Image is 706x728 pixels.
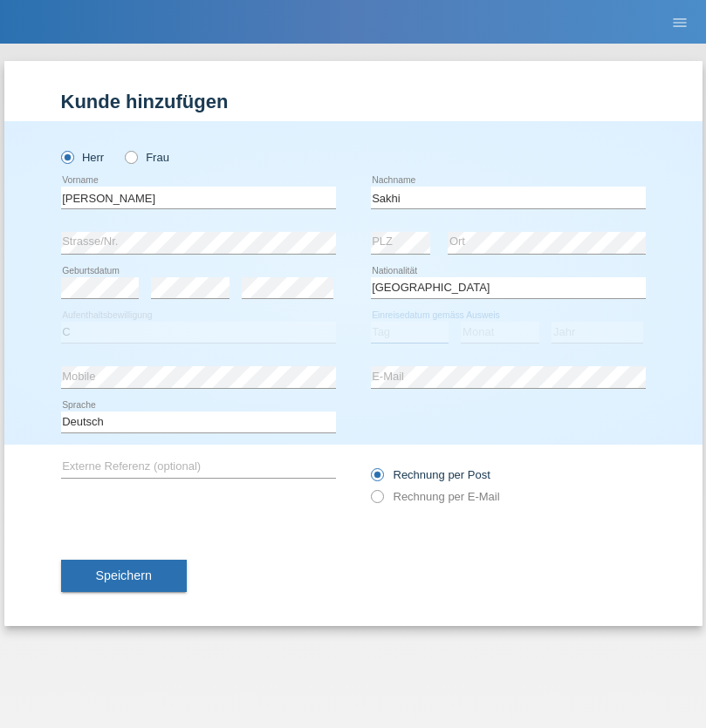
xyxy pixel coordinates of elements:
[125,151,169,164] label: Frau
[61,91,646,112] h1: Kunde hinzufügen
[371,468,382,490] input: Rechnung per Post
[61,151,72,162] input: Herr
[671,14,689,31] i: menu
[61,151,105,164] label: Herr
[371,490,382,512] input: Rechnung per E-Mail
[371,490,500,503] label: Rechnung per E-Mail
[662,17,697,27] a: menu
[61,560,187,593] button: Speichern
[96,568,152,582] span: Speichern
[125,151,136,162] input: Frau
[371,468,490,481] label: Rechnung per Post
